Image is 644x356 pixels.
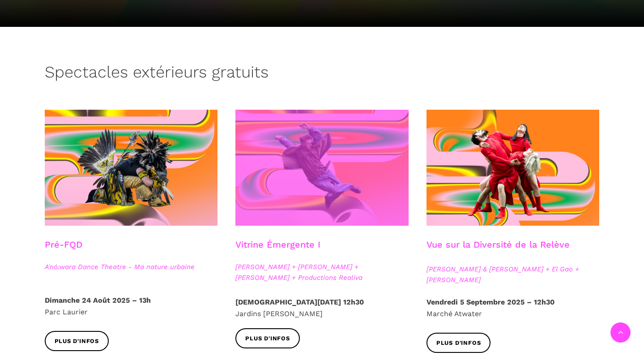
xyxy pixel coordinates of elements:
p: Marché Atwater [426,296,600,319]
h3: Vue sur la Diversité de la Relève [426,239,570,262]
span: Plus d'infos [436,339,481,348]
span: [PERSON_NAME] + [PERSON_NAME] + [PERSON_NAME] + Productions Realiva [235,262,409,283]
span: Plus d'infos [55,337,99,346]
p: Jardins [PERSON_NAME] [235,296,409,319]
span: A'nó:wara Dance Theatre - Ma nature urbaine [45,262,218,272]
h3: Pré-FQD [45,239,82,262]
strong: Dimanche 24 Août 2025 – 13h [45,296,151,305]
span: Plus d'infos [245,334,290,343]
a: Plus d'infos [45,331,109,351]
a: Plus d'infos [426,333,491,353]
h3: Vitrine Émergente I [235,239,320,262]
h3: Spectacles extérieurs gratuits [45,63,269,85]
strong: [DEMOGRAPHIC_DATA][DATE] 12h30 [235,298,364,306]
a: Plus d'infos [235,328,300,348]
strong: Vendredi 5 Septembre 2025 – 12h30 [426,298,554,306]
span: [PERSON_NAME] & [PERSON_NAME] + El Gao + [PERSON_NAME] [426,264,600,285]
p: Parc Laurier [45,295,218,317]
